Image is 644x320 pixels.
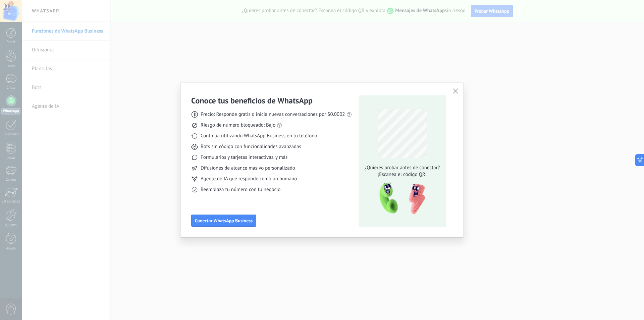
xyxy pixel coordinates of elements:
h3: Conoce tus beneficios de WhatsApp [191,95,313,106]
span: Agente de IA que responde como un humano [201,176,297,182]
span: Riesgo de número bloqueado: Bajo [201,122,275,129]
span: Conectar WhatsApp Business [195,218,253,223]
span: Precio: Responde gratis o inicia nuevas conversaciones por $0.0002 [201,111,345,118]
span: ¡Escanea el código QR! [363,171,442,178]
span: Reemplaza tu número con tu negocio [201,186,280,193]
span: Bots sin código con funcionalidades avanzadas [201,143,301,150]
span: Difusiones de alcance masivo personalizado [201,165,295,172]
span: Continúa utilizando WhatsApp Business en tu teléfono [201,133,317,139]
button: Conectar WhatsApp Business [191,215,256,227]
span: Formularios y tarjetas interactivas, y más [201,154,287,161]
span: ¿Quieres probar antes de conectar? [363,165,442,171]
img: qr-pic-1x.png [374,181,427,217]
